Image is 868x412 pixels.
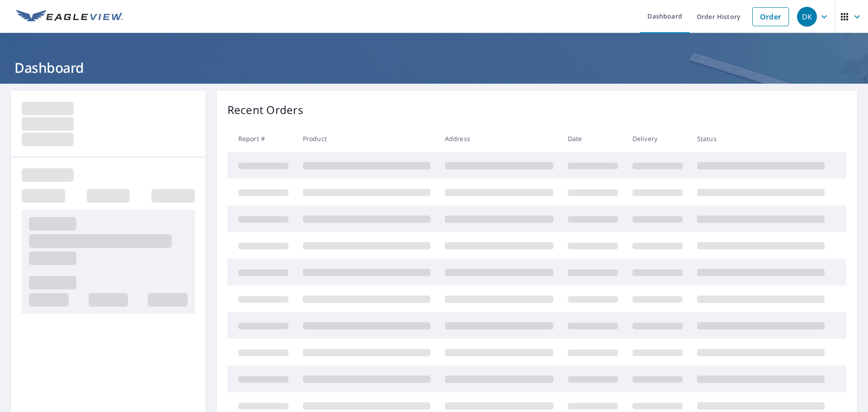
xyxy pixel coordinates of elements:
[16,10,123,24] img: EV Logo
[690,125,832,152] th: Status
[797,7,817,27] div: DK
[752,7,789,26] a: Order
[11,58,857,77] h1: Dashboard
[625,125,690,152] th: Delivery
[227,125,296,152] th: Report #
[296,125,438,152] th: Product
[438,125,561,152] th: Address
[561,125,625,152] th: Date
[227,102,303,118] p: Recent Orders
